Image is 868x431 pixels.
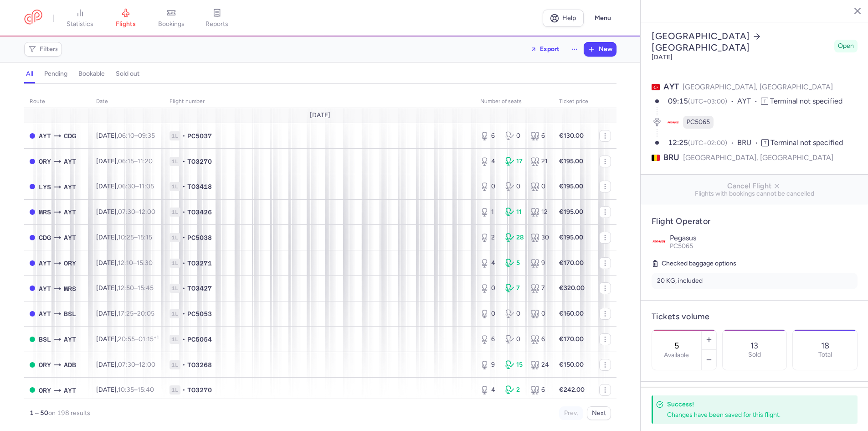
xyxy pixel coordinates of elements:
span: AYT [64,156,76,166]
span: [GEOGRAPHIC_DATA], [GEOGRAPHIC_DATA] [683,152,833,163]
div: 0 [530,182,548,191]
th: Flight number [164,95,475,109]
span: 1L [169,157,180,166]
div: 15 [505,360,523,369]
span: Charles De Gaulle, Paris, France [39,233,51,243]
span: AYT [64,182,76,192]
span: • [182,157,185,166]
span: PC5065 [670,242,693,250]
span: 1L [169,233,180,242]
div: 0 [505,309,523,318]
time: 09:15 [668,97,688,105]
time: 06:15 [118,157,134,165]
th: date [91,95,164,109]
span: Orly, Paris, France [64,258,76,268]
strong: €170.00 [559,335,584,343]
p: Total [818,351,832,358]
span: 1L [169,131,180,140]
span: BRU [663,152,679,163]
span: 1L [169,284,180,293]
span: TO3270 [187,157,212,166]
div: 28 [505,233,523,242]
span: AYT [39,284,51,294]
span: – [118,335,159,343]
span: Terminal not specified [770,138,843,147]
p: 13 [750,341,758,350]
div: 0 [530,309,548,318]
th: number of seats [475,95,554,109]
div: 7 [505,284,523,293]
span: flights [116,20,136,28]
h4: Flight Operator [652,216,858,227]
span: – [118,361,155,369]
time: 12:10 [118,259,133,267]
span: [DATE], [96,284,154,292]
span: Open [838,42,854,51]
strong: €195.00 [559,208,583,216]
span: Euroairport Swiss, Bâle, Switzerland [64,309,76,319]
time: 06:10 [118,132,134,140]
a: flights [103,8,149,28]
span: Adnan Menderes Airport, İzmir, Turkey [64,360,76,370]
div: Changes have been saved for this flight. [667,410,837,419]
span: [DATE], [96,386,154,394]
span: CLOSED [30,159,35,164]
span: – [118,310,154,317]
span: Euroairport Swiss, Bâle, Switzerland [39,334,51,344]
strong: €150.00 [559,361,584,369]
span: – [118,284,154,292]
span: 1L [169,385,180,395]
time: 11:05 [139,182,154,190]
span: Orly, Paris, France [39,385,51,395]
h4: Success! [667,400,837,409]
div: 0 [505,182,523,191]
span: • [182,385,185,395]
time: 15:30 [137,259,153,267]
span: Antalya, Antalya, Turkey [64,233,76,243]
span: [DATE], [96,361,155,369]
span: • [182,360,185,369]
span: TO3418 [187,182,212,191]
span: Help [562,15,576,21]
button: Prev. [559,406,583,420]
div: 7 [530,284,548,293]
span: CLOSED [30,260,35,266]
h4: sold out [116,70,139,78]
span: (UTC+02:00) [688,139,727,147]
time: 01:15 [139,335,159,343]
span: – [118,234,152,241]
a: bookings [149,8,194,28]
div: 9 [480,360,498,369]
div: 4 [480,157,498,166]
div: 1 [480,208,498,217]
span: PC5054 [187,335,212,344]
span: Antalya, Antalya, Turkey [39,309,51,319]
sup: +1 [154,334,159,340]
div: 6 [530,335,548,344]
figure: PC airline logo [667,116,679,129]
time: 12:00 [139,208,155,216]
strong: 1 – 50 [30,409,48,417]
span: statistics [67,20,93,28]
strong: €130.00 [559,132,584,140]
div: 0 [480,284,498,293]
span: [DATE], [96,335,159,343]
h2: [GEOGRAPHIC_DATA] [GEOGRAPHIC_DATA] [652,31,831,53]
span: Export [540,46,560,52]
time: 20:55 [118,335,135,343]
span: Antalya, Antalya, Turkey [39,131,51,141]
span: [DATE], [96,259,153,267]
time: 12:25 [668,138,688,147]
span: [DATE], [96,310,154,317]
span: Marseille Provence Airport, Marseille, France [64,284,76,294]
span: on 198 results [48,409,90,417]
time: 17:25 [118,310,134,317]
span: – [118,157,153,165]
li: 20 KG, included [652,273,858,289]
span: • [182,284,185,293]
span: BRU [737,138,761,148]
div: 17 [505,157,523,166]
a: statistics [57,8,103,28]
span: – [118,182,154,190]
span: bookings [158,20,185,28]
